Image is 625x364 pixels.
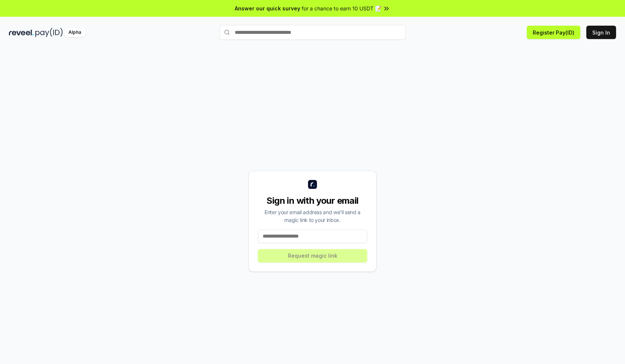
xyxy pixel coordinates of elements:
img: pay_id [35,28,63,37]
div: Alpha [64,28,85,37]
div: Enter your email address and we’ll send a magic link to your inbox. [258,208,367,224]
button: Sign In [586,26,616,39]
button: Register Pay(ID) [527,26,580,39]
span: for a chance to earn 10 USDT 📝 [302,4,381,12]
img: reveel_dark [9,28,34,37]
div: Sign in with your email [258,195,367,207]
img: logo_small [308,180,317,189]
span: Answer our quick survey [235,4,300,12]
